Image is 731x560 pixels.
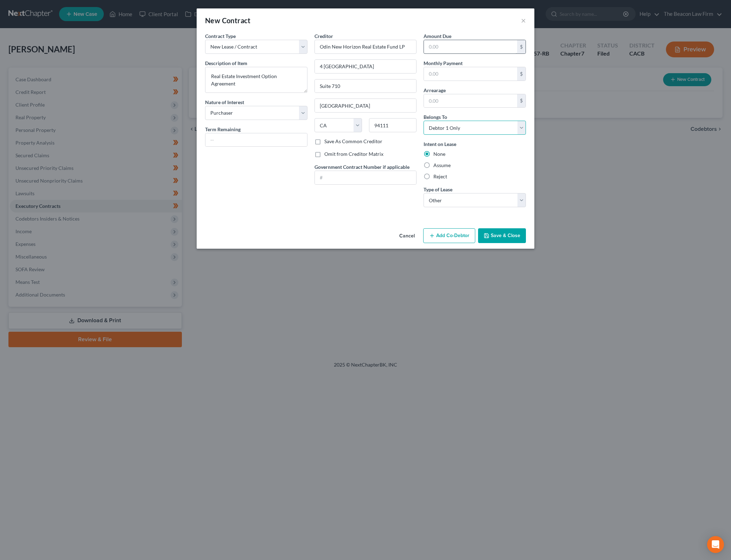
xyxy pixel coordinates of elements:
[517,40,526,53] div: $
[314,163,409,171] label: Government Contract Number if applicable
[315,99,417,112] input: Enter city...
[517,94,526,108] div: $
[314,40,417,54] input: Search creditor by name...
[424,32,451,40] label: Amount Due
[205,15,251,25] div: New Contract
[205,60,247,66] span: Description of Item
[424,114,447,120] span: Belongs To
[424,94,517,108] input: 0.00
[517,67,526,81] div: $
[433,162,451,169] label: Assume
[521,16,526,25] button: ×
[424,87,446,94] label: Arrearage
[423,228,475,243] button: Add Co-Debtor
[205,32,236,40] label: Contract Type
[205,126,241,133] label: Term Remaining
[707,536,724,553] div: Open Intercom Messenger
[205,98,244,106] label: Nature of Interest
[205,133,307,147] input: --
[315,60,417,73] input: Enter address...
[394,229,420,243] button: Cancel
[433,173,447,180] label: Reject
[424,186,452,192] span: Type of Lease
[315,79,417,93] input: Apt, Suite, etc...
[324,151,383,158] label: Omit from Creditor Matrix
[424,67,517,81] input: 0.00
[433,151,445,158] label: None
[424,40,517,53] input: 0.00
[424,59,463,67] label: Monthly Payment
[478,228,526,243] button: Save & Close
[315,171,417,184] input: #
[369,118,417,132] input: Enter zip..
[324,138,382,145] label: Save As Common Creditor
[424,140,456,148] label: Intent on Lease
[314,33,333,39] span: Creditor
